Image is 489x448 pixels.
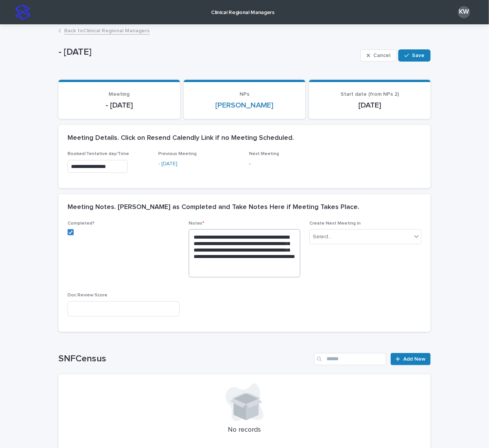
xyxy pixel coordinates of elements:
img: stacker-logo-s-only.png [15,5,30,20]
span: NPs [240,92,249,97]
a: - [DATE] [158,160,177,168]
p: No records [68,426,421,434]
span: Booked/Tentative day/Time [68,152,129,156]
p: - [249,160,331,168]
span: Create Next Meeting in [309,221,361,226]
h2: Meeting Details. Click on Resend Calendly Link if no Meeting Scheduled. [68,134,294,142]
span: Cancel [373,53,390,58]
div: KW [458,6,470,18]
span: Add New [403,356,426,362]
p: - [DATE] [58,47,357,58]
a: [PERSON_NAME] [215,101,273,110]
span: Previous Meeting [158,152,197,156]
span: Save [412,53,424,58]
span: Completed? [68,221,95,226]
span: Notes [189,221,204,226]
p: [DATE] [318,101,421,110]
button: Save [398,49,431,62]
h2: Meeting Notes. [PERSON_NAME] as Completed and Take Notes Here if Meeting Takes Place. [68,203,359,212]
p: - [DATE] [68,101,171,110]
span: Doc Review Score [68,293,107,298]
div: Select... [313,233,332,241]
span: Start date (from NPs 2) [341,92,399,97]
a: Add New [391,353,431,365]
button: Cancel [360,49,397,62]
a: Back toClinical Regional Managers [64,26,150,35]
span: Meeting [109,92,129,97]
h1: SNFCensus [58,353,311,364]
input: Search [314,353,386,365]
span: Next Meeting [249,152,279,156]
